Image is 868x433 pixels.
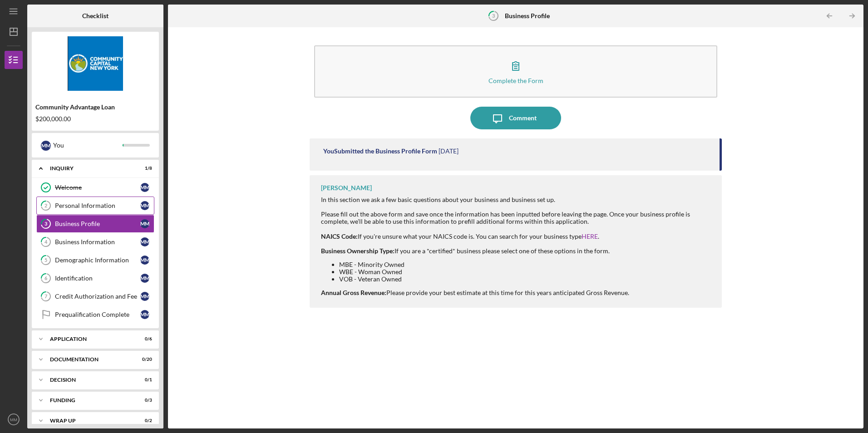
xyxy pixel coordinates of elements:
div: $200,000.00 [35,115,155,123]
div: 0 / 2 [136,418,152,423]
tspan: 6 [44,276,48,281]
div: M M [140,219,149,228]
div: Comment [509,107,537,129]
div: Community Advantage Loan [35,103,155,111]
strong: NAICS Code: [321,232,358,240]
tspan: 3 [492,13,495,19]
a: Prequalification CompleteMM [36,305,154,324]
div: 0 / 1 [136,377,152,383]
div: Documentation [50,357,129,362]
text: MM [10,417,17,422]
div: 0 / 6 [136,336,152,342]
div: 1 / 8 [136,166,152,171]
div: M M [140,310,149,319]
tspan: 5 [44,257,47,263]
div: Application [50,336,129,342]
div: In this section we ask a few basic questions about your business and business set up. Please fill... [321,196,712,296]
div: M M [140,292,149,301]
div: Wrap up [50,418,129,423]
div: Inquiry [50,166,129,171]
div: M M [140,237,149,246]
tspan: 2 [44,203,47,209]
img: Product logo [32,36,159,91]
li: MBE - Minority Owned [339,261,712,268]
a: 4Business InformationMM [36,233,154,251]
div: Demographic Information [55,256,140,264]
b: Checklist [82,12,108,20]
a: 3Business ProfileMM [36,215,154,233]
div: [PERSON_NAME] [321,184,372,192]
a: HERE [582,232,598,240]
a: 7Credit Authorization and FeeMM [36,287,154,305]
div: 0 / 20 [136,357,152,362]
a: 6IdentificationMM [36,269,154,287]
div: Personal Information [55,202,140,209]
div: Business Information [55,238,140,246]
li: VOB - Veteran Owned [339,276,712,283]
div: M M [140,274,149,283]
div: M M [140,183,149,192]
button: MM [5,410,23,428]
strong: Annual Gross Revenue: [321,289,386,296]
button: Complete the Form [314,45,717,98]
div: Complete the Form [488,77,543,84]
div: 0 / 3 [136,398,152,403]
button: Comment [470,107,561,129]
tspan: 4 [44,239,48,245]
div: M M [140,256,149,265]
b: Business Profile [505,12,550,20]
div: Identification [55,275,140,282]
div: You [53,138,123,153]
a: WelcomeMM [36,178,154,197]
time: 2025-10-10 14:34 [439,148,459,155]
a: 2Personal InformationMM [36,197,154,215]
div: Credit Authorization and Fee [55,293,140,300]
div: Decision [50,377,129,383]
div: Business Profile [55,220,140,227]
div: Funding [50,398,129,403]
strong: Business Ownership Type: [321,247,395,255]
div: Welcome [55,184,140,191]
div: You Submitted the Business Profile Form [323,148,437,155]
li: WBE - Woman Owned [339,268,712,276]
div: M M [140,201,149,210]
div: Prequalification Complete [55,311,140,318]
tspan: 3 [44,221,47,227]
a: 5Demographic InformationMM [36,251,154,269]
tspan: 7 [44,294,48,300]
div: M M [41,141,51,151]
